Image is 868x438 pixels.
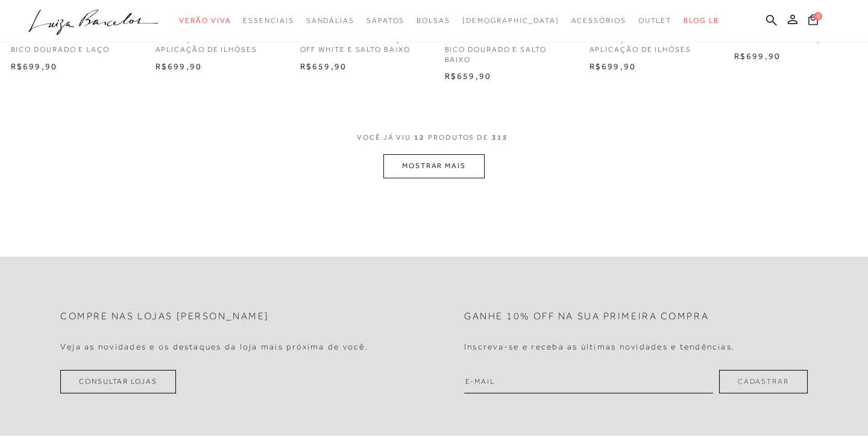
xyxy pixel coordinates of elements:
[492,133,508,155] span: 315
[571,16,626,25] span: Acessórios
[684,10,719,32] a: BLOG LB
[428,133,489,143] span: PRODUTOS DE
[462,16,559,25] span: [DEMOGRAPHIC_DATA]
[179,16,231,25] span: Verão Viva
[417,16,450,25] span: Bolsas
[571,10,626,32] a: categoryNavScreenReaderText
[306,10,354,32] a: categoryNavScreenReaderText
[60,311,269,322] h2: Compre nas lojas [PERSON_NAME]
[417,10,450,32] a: categoryNavScreenReaderText
[383,154,485,178] button: MOSTRAR MAIS
[300,61,347,71] span: R$659,90
[814,12,822,20] span: 0
[684,16,719,25] span: BLOG LB
[734,51,781,61] span: R$699,90
[414,133,425,155] span: 12
[11,61,58,71] span: R$699,90
[306,16,354,25] span: Sandálias
[243,16,294,25] span: Essenciais
[366,10,404,32] a: categoryNavScreenReaderText
[156,61,203,71] span: R$699,90
[638,16,672,25] span: Outlet
[805,13,822,30] button: 0
[366,16,404,25] span: Sapatos
[590,61,637,71] span: R$699,90
[464,370,713,393] input: E-mail
[60,342,368,352] h4: Veja as novidades e os destaques da loja mais próxima de você.
[357,133,411,143] span: VOCê JÁ VIU
[445,71,492,81] span: R$659,90
[462,10,559,32] a: noSubCategoriesText
[638,10,672,32] a: categoryNavScreenReaderText
[243,10,294,32] a: categoryNavScreenReaderText
[179,10,231,32] a: categoryNavScreenReaderText
[719,370,808,393] button: Cadastrar
[464,311,709,322] h2: Ganhe 10% off na sua primeira compra
[464,342,735,352] h4: Inscreva-se e receba as últimas novidades e tendências.
[60,370,176,393] a: Consultar Lojas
